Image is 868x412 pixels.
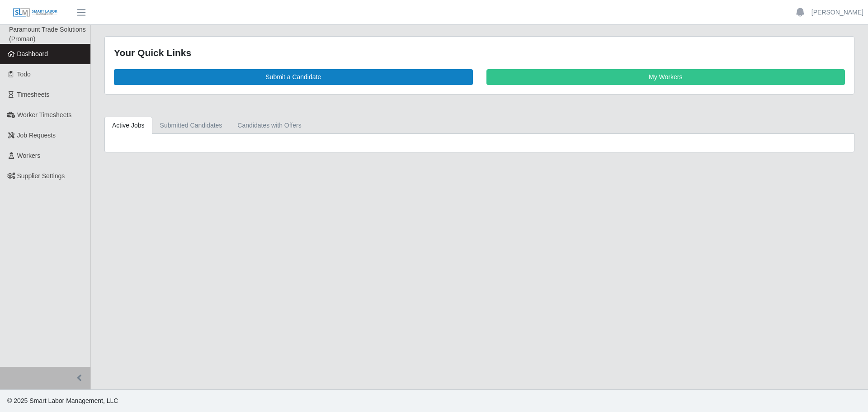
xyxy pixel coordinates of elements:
span: Workers [17,152,41,159]
span: Job Requests [17,132,56,139]
a: Candidates with Offers [230,117,309,134]
span: Timesheets [17,91,50,98]
span: Todo [17,71,31,78]
a: Submitted Candidates [152,117,230,134]
span: Supplier Settings [17,172,65,180]
span: Worker Timesheets [17,111,71,118]
a: My Workers [486,69,845,85]
span: Paramount Trade Solutions (Proman) [9,26,86,43]
span: © 2025 Smart Labor Management, LLC [7,397,118,404]
img: SLM Logo [13,8,58,18]
a: Submit a Candidate [114,69,473,85]
div: Your Quick Links [114,46,845,60]
span: Dashboard [17,50,48,57]
a: [PERSON_NAME] [811,8,863,17]
a: Active Jobs [104,117,152,134]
